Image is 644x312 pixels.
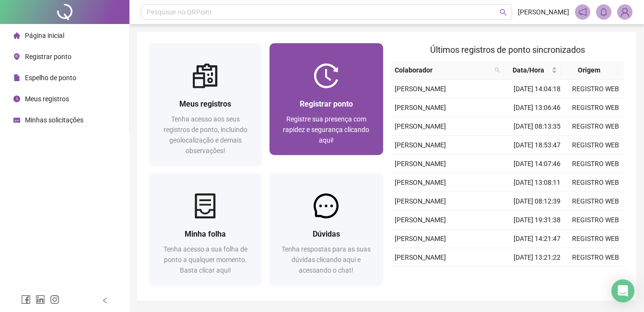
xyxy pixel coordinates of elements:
td: [DATE] 08:12:39 [508,192,566,211]
span: Minha folha [185,229,226,239]
span: search [500,9,507,16]
span: Tenha acesso a sua folha de ponto a qualquer momento. Basta clicar aqui! [164,245,247,274]
td: REGISTRO WEB [566,211,625,229]
th: Data/Hora [504,61,561,80]
span: [PERSON_NAME] [395,253,446,261]
a: Meus registrosTenha acesso aos seus registros de ponto, incluindo geolocalização e demais observa... [149,43,262,166]
th: Origem [561,61,618,80]
span: Meus registros [25,95,69,103]
span: instagram [50,295,59,304]
span: Registrar ponto [300,99,353,108]
td: [DATE] 19:31:38 [508,211,566,229]
span: bell [599,8,608,16]
td: REGISTRO WEB [566,117,625,136]
span: Últimos registros de ponto sincronizados [430,45,585,55]
span: Colaborador [395,65,491,75]
td: [DATE] 13:06:46 [508,98,566,117]
td: REGISTRO WEB [566,98,625,117]
td: [DATE] 13:08:11 [508,173,566,192]
span: Registre sua presença com rapidez e segurança clicando aqui! [283,115,369,144]
td: [DATE] 18:53:47 [508,136,566,155]
td: [DATE] 14:07:46 [508,155,566,173]
span: home [13,32,20,39]
span: search [492,63,502,77]
span: [PERSON_NAME] [395,216,446,224]
span: [PERSON_NAME] [395,141,446,149]
span: clock-circle [13,96,20,102]
span: schedule [13,117,20,123]
td: [DATE] 08:12:33 [508,267,566,286]
span: Tenha acesso aos seus registros de ponto, incluindo geolocalização e demais observações! [164,115,247,155]
span: file [13,74,20,81]
a: Registrar pontoRegistre sua presença com rapidez e segurança clicando aqui! [269,43,383,155]
td: REGISTRO WEB [566,155,625,173]
span: linkedin [35,295,45,304]
td: REGISTRO WEB [566,173,625,192]
td: [DATE] 14:21:47 [508,229,566,248]
td: REGISTRO WEB [566,229,625,248]
td: REGISTRO WEB [566,248,625,267]
span: [PERSON_NAME] [395,104,446,111]
span: Tenha respostas para as suas dúvidas clicando aqui e acessando o chat! [281,245,371,274]
span: Meus registros [179,99,231,108]
span: environment [13,53,20,60]
a: Minha folhaTenha acesso a sua folha de ponto a qualquer momento. Basta clicar aqui! [149,173,262,285]
span: notification [578,8,587,16]
span: [PERSON_NAME] [518,7,569,17]
td: [DATE] 08:13:35 [508,117,566,136]
span: Dúvidas [313,229,340,239]
img: 86078 [618,5,632,19]
a: DúvidasTenha respostas para as suas dúvidas clicando aqui e acessando o chat! [269,173,383,285]
td: [DATE] 13:21:22 [508,248,566,267]
span: Minhas solicitações [25,116,83,124]
td: REGISTRO WEB [566,136,625,155]
span: left [102,297,108,304]
td: REGISTRO WEB [566,267,625,286]
td: REGISTRO WEB [566,80,625,98]
span: search [494,67,500,73]
span: Data/Hora [508,65,549,75]
span: [PERSON_NAME] [395,197,446,205]
td: REGISTRO WEB [566,192,625,211]
span: [PERSON_NAME] [395,160,446,168]
td: [DATE] 14:04:18 [508,80,566,98]
span: [PERSON_NAME] [395,179,446,186]
span: [PERSON_NAME] [395,85,446,93]
span: Espelho de ponto [25,74,76,82]
span: Página inicial [25,32,64,39]
span: [PERSON_NAME] [395,122,446,130]
span: [PERSON_NAME] [395,235,446,242]
span: Registrar ponto [25,53,71,60]
div: Open Intercom Messenger [611,279,634,302]
span: facebook [21,295,31,304]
